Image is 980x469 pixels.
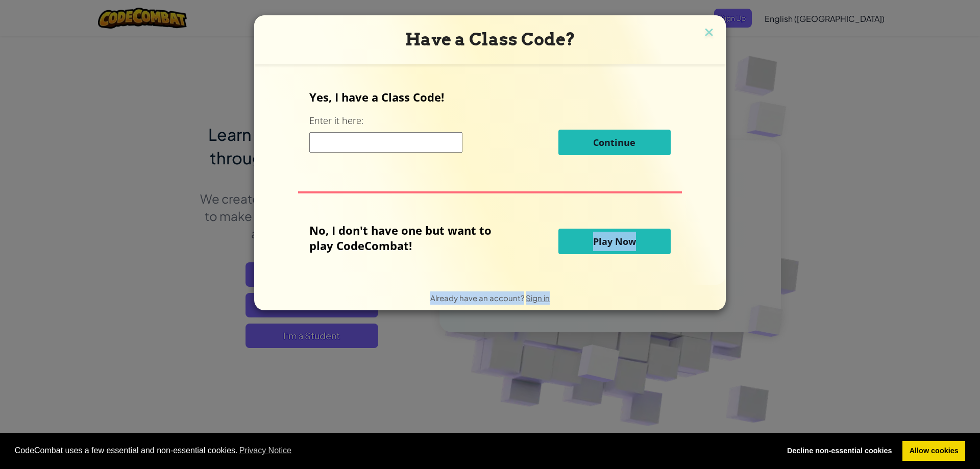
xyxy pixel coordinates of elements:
a: learn more about cookies [238,443,293,458]
button: Continue [558,130,671,155]
span: Play Now [593,235,636,248]
button: Play Now [558,229,671,254]
p: No, I don't have one but want to play CodeCombat! [309,223,507,253]
p: Yes, I have a Class Code! [309,89,670,105]
a: Sign in [526,293,550,303]
span: Already have an account? [430,293,526,303]
span: Have a Class Code? [405,29,575,50]
span: CodeCombat uses a few essential and non-essential cookies. [15,443,772,458]
a: allow cookies [902,441,965,461]
a: deny cookies [780,441,899,461]
label: Enter it here: [309,114,363,127]
span: Continue [593,136,635,149]
img: close icon [702,26,716,41]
